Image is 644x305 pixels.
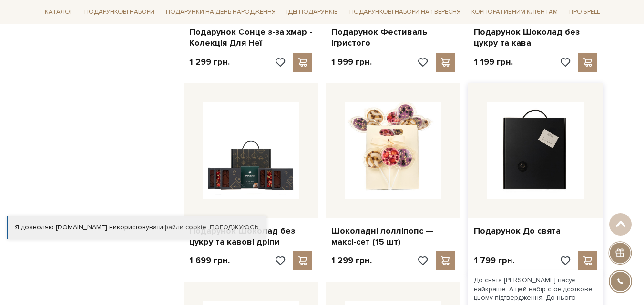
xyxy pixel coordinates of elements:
p: 1 299 грн. [331,255,372,266]
a: Подарунок До свята [474,226,597,236]
a: Корпоративним клієнтам [468,4,562,20]
a: Про Spell [565,5,603,20]
a: Подарунок Сонце з-за хмар - Колекція Для Неї [189,27,313,49]
p: 1 699 грн. [189,255,230,266]
a: Погоджуюсь [210,223,258,232]
p: 1 999 грн. [331,57,372,68]
a: Шоколадні лолліпопс — максі-сет (15 шт) [331,226,455,248]
a: Подарункові набори [81,5,158,20]
div: Я дозволяю [DOMAIN_NAME] використовувати [8,223,266,232]
p: 1 799 грн. [474,255,514,266]
a: Подарунки на День народження [162,5,279,20]
a: Подарункові набори на 1 Вересня [346,4,464,20]
a: файли cookie [163,223,206,231]
a: Каталог [41,5,77,20]
a: Подарунок Фестиваль ігристого [331,27,455,49]
a: Ідеї подарунків [283,5,342,20]
img: Подарунок До свята [487,102,584,199]
p: 1 299 грн. [189,57,230,68]
p: 1 199 грн. [474,57,513,68]
a: Подарунок Шоколад без цукру та кава [474,27,597,49]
